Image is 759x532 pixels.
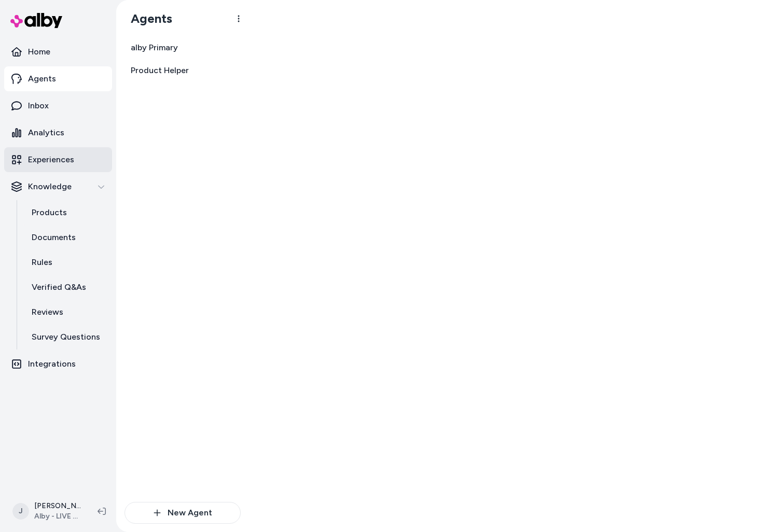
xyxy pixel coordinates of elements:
[21,300,112,325] a: Reviews
[4,39,112,64] a: Home
[32,306,63,318] p: Reviews
[125,502,241,524] button: New Agent
[4,66,112,91] a: Agents
[21,325,112,349] a: Survey Questions
[4,120,112,145] a: Analytics
[28,153,74,166] p: Experiences
[34,501,81,511] p: [PERSON_NAME]
[6,495,89,528] button: J[PERSON_NAME]Alby - LIVE on [DOMAIN_NAME]
[34,511,81,522] span: Alby - LIVE on [DOMAIN_NAME]
[4,352,112,376] a: Integrations
[21,200,112,225] a: Products
[4,93,112,118] a: Inbox
[4,147,112,172] a: Experiences
[32,231,76,244] p: Documents
[4,174,112,199] button: Knowledge
[122,11,172,26] h1: Agents
[28,100,49,112] p: Inbox
[131,64,189,77] span: Product Helper
[21,275,112,300] a: Verified Q&As
[125,37,241,58] a: alby Primary
[21,225,112,250] a: Documents
[32,256,52,269] p: Rules
[28,46,50,58] p: Home
[32,206,67,219] p: Products
[28,358,76,370] p: Integrations
[131,41,178,54] span: alby Primary
[28,127,64,139] p: Analytics
[125,60,241,81] a: Product Helper
[21,250,112,275] a: Rules
[28,73,56,85] p: Agents
[12,503,29,520] span: J
[32,331,100,343] p: Survey Questions
[28,180,72,193] p: Knowledge
[10,13,62,28] img: alby Logo
[32,281,86,293] p: Verified Q&As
